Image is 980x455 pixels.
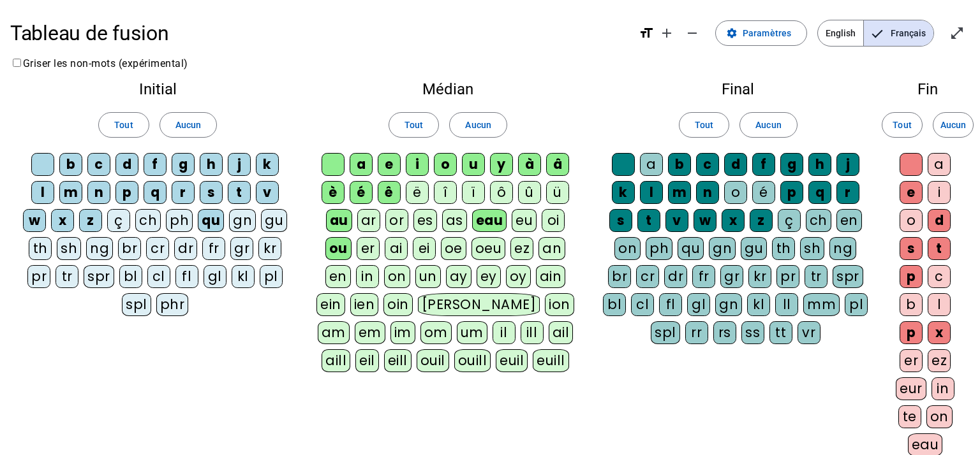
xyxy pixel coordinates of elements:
div: au [326,209,352,232]
div: w [23,209,46,232]
div: gl [687,293,710,316]
div: m [668,181,691,204]
button: Aucun [160,112,217,138]
span: Tout [893,117,911,133]
div: ez [928,349,951,372]
div: ei [413,237,436,260]
div: d [724,153,747,176]
div: eur [896,377,926,400]
button: Aucun [933,112,974,138]
div: u [462,153,485,176]
div: phr [156,293,189,316]
div: in [356,265,379,288]
div: ë [406,181,429,204]
div: in [932,377,954,400]
div: c [87,153,110,176]
div: p [115,181,138,204]
div: dr [664,265,687,288]
span: Tout [695,117,713,133]
div: k [612,181,635,204]
div: h [808,153,831,176]
div: kl [747,293,770,316]
div: oi [542,209,565,232]
div: i [406,153,429,176]
div: fr [692,265,715,288]
div: an [538,237,565,260]
div: ai [385,237,408,260]
div: ç [107,209,130,232]
div: ü [546,181,569,204]
div: n [87,181,110,204]
div: qu [678,237,704,260]
div: t [228,181,251,204]
div: euil [496,349,528,372]
div: n [696,181,719,204]
div: ein [316,293,345,316]
div: ï [462,181,485,204]
div: kr [748,265,771,288]
div: b [668,153,691,176]
div: ng [829,237,856,260]
div: gn [715,293,742,316]
div: â [546,153,569,176]
div: j [228,153,251,176]
div: fl [659,293,682,316]
div: f [752,153,775,176]
div: p [900,321,923,344]
div: ch [135,209,161,232]
div: er [357,237,380,260]
div: ey [477,265,501,288]
h2: Médian [315,82,580,97]
div: f [144,153,167,176]
mat-icon: remove [685,25,700,41]
div: or [385,209,408,232]
div: vr [798,321,820,344]
span: Aucun [175,117,201,133]
div: h [200,153,223,176]
div: kr [258,237,281,260]
div: l [640,181,663,204]
mat-icon: add [659,25,674,41]
div: ien [350,293,379,316]
div: l [31,181,54,204]
div: q [144,181,167,204]
div: eau [472,209,507,232]
div: a [350,153,373,176]
div: cl [147,265,170,288]
div: fl [175,265,198,288]
div: ss [741,321,764,344]
div: g [172,153,195,176]
div: pr [776,265,799,288]
div: es [413,209,437,232]
div: ll [775,293,798,316]
div: z [750,209,773,232]
div: o [900,209,923,232]
div: sh [800,237,824,260]
div: oy [506,265,531,288]
div: s [900,237,923,260]
h2: Final [601,82,875,97]
button: Tout [679,112,729,138]
div: en [325,265,351,288]
div: rr [685,321,708,344]
div: t [637,209,660,232]
div: th [772,237,795,260]
div: g [780,153,803,176]
button: Diminuer la taille de la police [679,20,705,46]
input: Griser les non-mots (expérimental) [13,59,21,67]
div: c [696,153,719,176]
div: on [384,265,410,288]
div: ou [325,237,352,260]
div: ng [86,237,113,260]
button: Tout [389,112,439,138]
div: p [780,181,803,204]
span: Tout [405,117,423,133]
div: ay [446,265,471,288]
span: English [818,20,863,46]
div: e [900,181,923,204]
div: k [256,153,279,176]
div: eil [355,349,379,372]
div: d [115,153,138,176]
div: spr [833,265,863,288]
button: Augmenter la taille de la police [654,20,679,46]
